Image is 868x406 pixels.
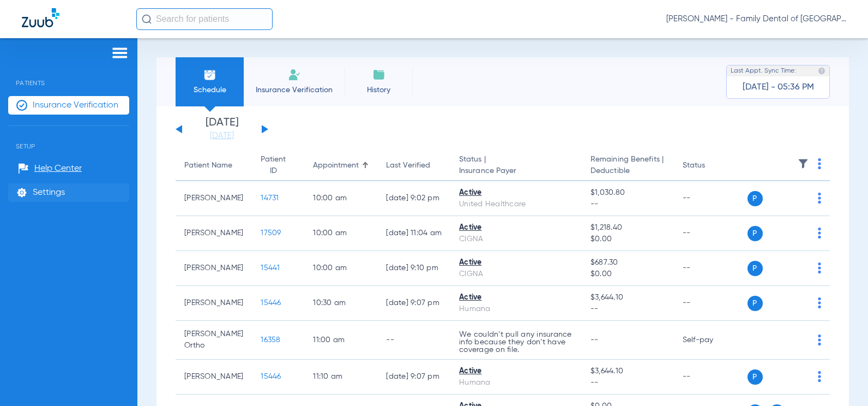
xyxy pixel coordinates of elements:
[386,160,430,171] div: Last Verified
[590,165,665,177] span: Deductible
[184,160,232,171] div: Patient Name
[674,151,748,181] th: Status
[176,216,252,251] td: [PERSON_NAME]
[450,151,582,181] th: Status |
[743,82,814,93] span: [DATE] - 05:36 PM
[459,199,573,210] div: United Healthcare
[34,163,82,174] span: Help Center
[184,85,236,95] span: Schedule
[798,158,809,169] img: filter.svg
[8,63,129,87] span: Patients
[261,154,296,177] div: Patient ID
[590,199,665,210] span: --
[459,366,573,377] div: Active
[459,268,573,280] div: CIGNA
[304,360,377,395] td: 11:10 AM
[674,216,748,251] td: --
[203,68,216,81] img: Schedule
[748,369,763,385] span: P
[459,257,573,268] div: Active
[590,377,665,389] span: --
[666,14,846,25] span: [PERSON_NAME] - Family Dental of [GEOGRAPHIC_DATA]
[261,299,281,307] span: 15446
[459,187,573,199] div: Active
[261,229,281,237] span: 17509
[459,222,573,234] div: Active
[377,321,450,360] td: --
[176,286,252,321] td: [PERSON_NAME]
[590,257,665,268] span: $687.30
[590,222,665,234] span: $1,218.40
[386,160,442,171] div: Last Verified
[590,268,665,280] span: $0.00
[590,234,665,245] span: $0.00
[377,251,450,286] td: [DATE] 9:10 PM
[176,251,252,286] td: [PERSON_NAME]
[313,160,359,171] div: Appointment
[261,264,280,272] span: 15441
[184,160,243,171] div: Patient Name
[748,226,763,241] span: P
[748,296,763,311] span: P
[261,373,281,380] span: 15446
[818,193,821,204] img: group-dot-blue.svg
[22,8,59,27] img: Zuub Logo
[304,181,377,216] td: 10:00 AM
[459,165,573,177] span: Insurance Payer
[176,360,252,395] td: [PERSON_NAME]
[111,46,129,59] img: hamburger-icon
[377,216,450,251] td: [DATE] 11:04 AM
[674,360,748,395] td: --
[261,154,286,177] div: Patient ID
[377,360,450,395] td: [DATE] 9:07 PM
[590,292,665,303] span: $3,644.10
[818,297,821,308] img: group-dot-blue.svg
[176,321,252,360] td: [PERSON_NAME] Ortho
[189,117,255,141] li: [DATE]
[353,85,405,95] span: History
[818,158,821,169] img: group-dot-blue.svg
[33,100,118,111] span: Insurance Verification
[288,68,301,81] img: Manual Insurance Verification
[818,335,821,345] img: group-dot-blue.svg
[261,194,279,202] span: 14731
[261,336,280,344] span: 16358
[590,187,665,199] span: $1,030.80
[590,366,665,377] span: $3,644.10
[590,303,665,315] span: --
[136,8,273,30] input: Search for patients
[377,286,450,321] td: [DATE] 9:07 PM
[674,286,748,321] td: --
[582,151,674,181] th: Remaining Benefits |
[818,228,821,238] img: group-dot-blue.svg
[731,65,796,76] span: Last Appt. Sync Time:
[304,321,377,360] td: 11:00 AM
[674,181,748,216] td: --
[459,377,573,389] div: Humana
[674,321,748,360] td: Self-pay
[674,251,748,286] td: --
[459,292,573,303] div: Active
[372,68,385,81] img: History
[313,160,369,171] div: Appointment
[33,187,65,198] span: Settings
[748,261,763,276] span: P
[142,14,152,24] img: Search Icon
[818,262,821,273] img: group-dot-blue.svg
[304,286,377,321] td: 10:30 AM
[176,181,252,216] td: [PERSON_NAME]
[818,371,821,382] img: group-dot-blue.svg
[304,251,377,286] td: 10:00 AM
[818,67,825,75] img: last sync help info
[8,126,129,150] span: Setup
[748,191,763,206] span: P
[189,130,255,141] a: [DATE]
[459,234,573,245] div: CIGNA
[18,163,82,174] a: Help Center
[252,85,336,95] span: Insurance Verification
[304,216,377,251] td: 10:00 AM
[459,303,573,315] div: Humana
[590,336,599,344] span: --
[459,331,573,354] p: We couldn’t pull any insurance info because they don’t have coverage on file.
[377,181,450,216] td: [DATE] 9:02 PM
